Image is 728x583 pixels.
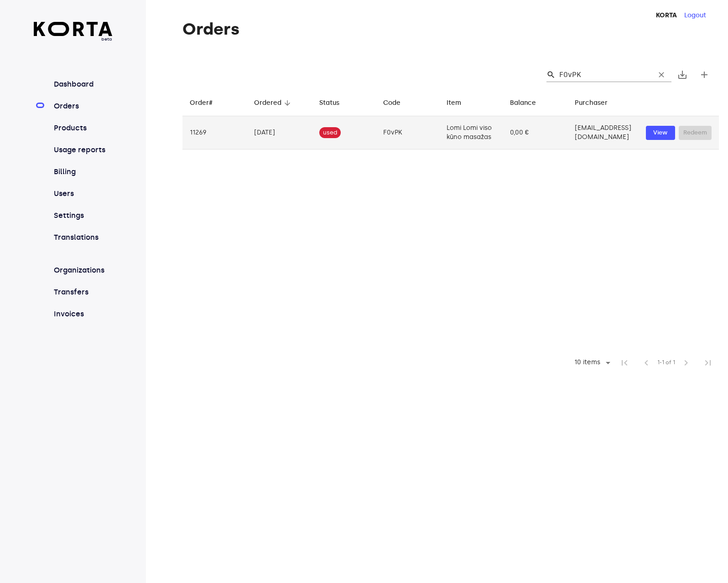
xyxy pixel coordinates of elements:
td: 11269 [182,116,247,150]
div: Code [383,98,400,108]
span: Last Page [697,352,719,374]
a: Organizations [52,265,113,276]
span: used [319,129,341,137]
td: Lomi Lomi viso kūno masažas [439,116,503,150]
span: First Page [614,352,635,374]
a: Billing [52,166,113,177]
div: Status [319,98,339,108]
a: Dashboard [52,79,113,90]
span: Ordered [254,98,293,108]
a: beta [34,22,113,42]
div: Item [447,98,461,108]
span: save_alt [677,69,688,80]
span: Item [447,98,473,108]
button: Logout [684,11,706,20]
span: 1-1 of 1 [657,358,675,367]
button: Clear Search [651,65,671,85]
span: Order# [190,98,224,108]
a: Transfers [52,287,113,298]
input: Search [559,67,648,82]
span: Next Page [675,352,697,374]
a: Invoices [52,309,113,320]
span: View [650,128,671,138]
div: Purchaser [575,98,608,108]
span: arrow_downward [283,99,291,107]
span: beta [34,36,113,42]
div: Ordered [254,98,281,108]
a: Settings [52,210,113,221]
span: add [699,69,710,80]
div: 10 items [568,356,614,370]
span: clear [657,70,666,79]
a: Users [52,188,113,199]
button: Create new gift card [693,64,715,86]
div: 10 items [572,359,603,366]
span: Code [383,98,412,108]
td: 0,00 € [503,116,567,150]
td: [DATE] [247,116,312,150]
td: [EMAIL_ADDRESS][DOMAIN_NAME] [567,116,639,150]
div: Order# [190,98,213,108]
img: Korta [34,22,113,36]
td: F0vPK [376,116,439,150]
button: Export [671,64,693,86]
div: Balance [510,98,536,108]
h1: Orders [182,20,719,38]
span: Balance [510,98,548,108]
strong: KORTA [656,11,677,19]
span: Status [319,98,351,108]
span: search [546,70,556,79]
a: Usage reports [52,144,113,155]
span: Previous Page [635,352,657,374]
button: View [646,126,675,140]
a: Translations [52,232,113,243]
span: Purchaser [575,98,619,108]
a: Orders [52,101,113,112]
a: Products [52,123,113,134]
